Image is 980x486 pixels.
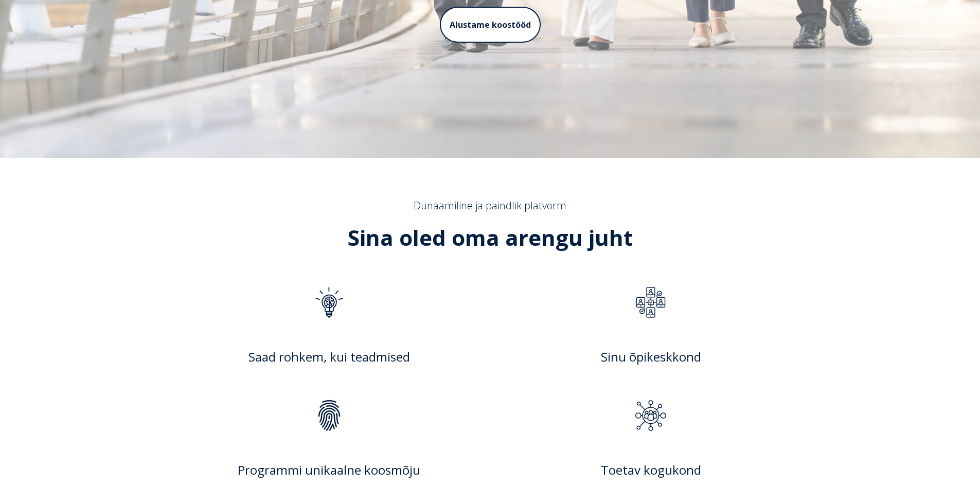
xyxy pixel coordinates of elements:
span: Sinu õpikeskkond [601,348,701,365]
img: 1-Sep-03-2025-01-27-05-4120-PM [291,377,368,454]
h4: Dünaamiline ja paindlik platvorm [166,199,814,212]
span: Programmi unikaalne koosmõju [238,461,420,478]
span: Toetav kogukond [601,461,701,478]
img: Untitled design (24)-1 [612,264,689,341]
img: 2-Sep-03-2025-01-27-42-0092-PM [612,377,689,454]
a: Alustame koostööd [440,7,541,43]
h2: Sina oled oma arengu juht [166,224,814,251]
img: 3-Sep-03-2025-01-26-27-1034-PM [291,264,368,341]
span: Saad rohkem, kui teadmised [248,348,410,365]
